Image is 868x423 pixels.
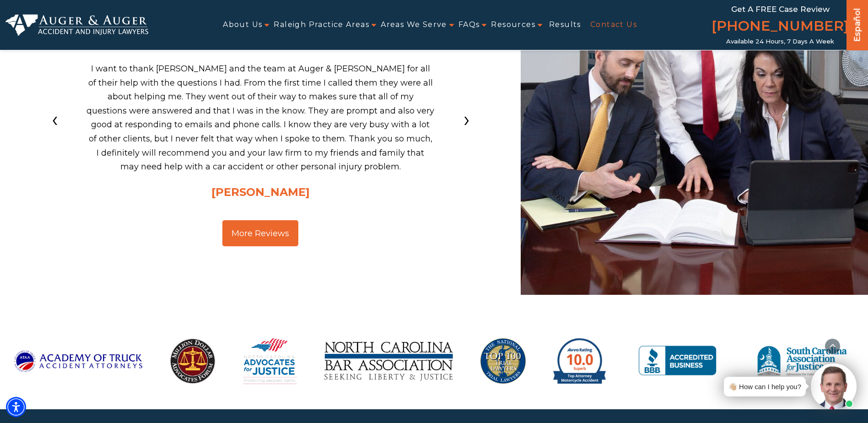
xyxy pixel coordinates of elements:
div: Accessibility Menu [6,397,26,417]
a: Raleigh Practice Areas [274,15,369,35]
span: [PERSON_NAME] [211,185,310,199]
span: Next [464,108,470,130]
img: Top 100 Trial Lawyers [480,327,526,396]
img: avvo-motorcycle [553,327,606,396]
span: More Reviews [232,229,289,238]
img: BBB Accredited Business [633,327,722,396]
a: More Reviews [222,220,298,246]
a: About Us [223,15,262,35]
img: North Carolina Bar Association [324,327,453,396]
img: MillionDollarAdvocatesForum [170,327,215,396]
button: scroll to up [825,338,841,354]
a: FAQs [458,15,480,35]
img: Auger & Auger Accident and Injury Lawyers Logo [5,14,148,36]
img: Academy-of-Truck-Accident-Attorneys [14,327,142,396]
a: Contact Us [590,15,637,35]
a: [PHONE_NUMBER] [712,16,849,38]
span: Available 24 Hours, 7 Days a Week [726,38,834,45]
div: 👋🏼 How can I help you? [728,380,801,393]
img: Intaker widget Avatar [811,363,857,409]
a: Results [549,15,581,35]
a: Areas We Serve [381,15,447,35]
p: I want to thank [PERSON_NAME] and the team at Auger & [PERSON_NAME] for all of their help with th... [86,62,434,174]
span: Get a FREE Case Review [731,5,830,14]
span: Previous [52,108,58,130]
a: Resources [491,15,535,35]
img: North Carolina Advocates for Justice [243,327,297,396]
img: South Carolina Association for Justice [749,327,854,396]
